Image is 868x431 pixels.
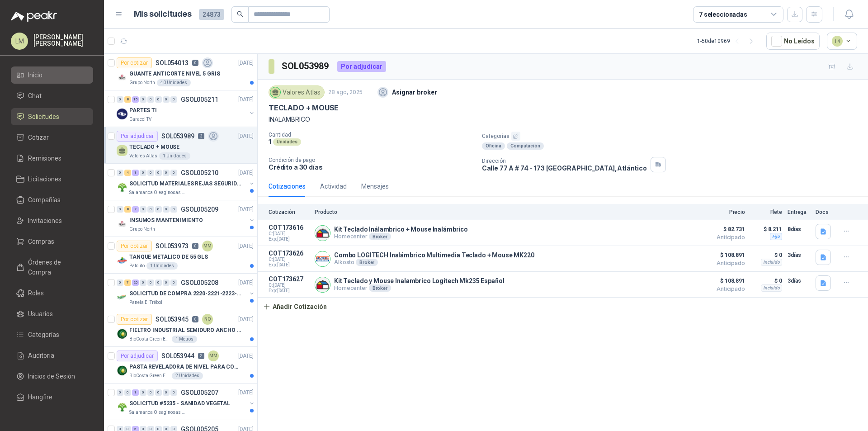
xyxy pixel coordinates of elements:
[700,250,745,260] span: $ 108.891
[129,226,155,233] p: Grupo North
[163,206,170,213] div: 0
[155,170,162,176] div: 0
[11,150,93,167] a: Remisiones
[117,328,127,339] img: Company Logo
[117,182,127,193] img: Company Logo
[129,106,157,115] p: PARTES TI
[117,206,123,213] div: 0
[238,242,254,251] p: [DATE]
[155,206,162,213] div: 0
[124,170,131,176] div: 4
[132,96,139,103] div: 15
[147,170,154,176] div: 0
[181,279,218,286] p: GSOL005208
[117,365,127,376] img: Company Logo
[315,277,330,292] img: Company Logo
[356,259,378,266] div: Broker
[750,275,782,286] p: $ 0
[129,363,242,371] p: PASTA REVELADORA DE NIVEL PARA COMBUSTIBLES/ACEITES DE COLOR ROSADA marca kolor kut
[11,108,93,125] a: Solicitudes
[482,142,505,150] div: Oficina
[761,284,782,292] div: Incluido
[28,371,75,381] span: Inicios de Sesión
[28,112,59,122] span: Solicitudes
[202,241,213,251] div: MM
[269,132,475,138] p: Cantidad
[269,262,309,268] span: Exp: [DATE]
[11,212,93,229] a: Invitaciones
[238,169,254,177] p: [DATE]
[129,399,230,408] p: SOLICITUD #5235 - SANIDAD VEGETAL
[170,389,177,396] div: 0
[198,353,204,359] p: 2
[238,95,254,104] p: [DATE]
[11,191,93,208] a: Compañías
[104,54,257,90] a: Por cotizarSOL0540130[DATE] Company LogoGUANTE ANTICORTE NIVEL 5 GRISGrupo North40 Unidades
[129,180,242,188] p: SOLICITUD MATERIALES REJAS SEGURIDAD - OFICINA
[315,226,330,241] img: Company Logo
[269,103,339,113] p: TECLADO + MOUSE
[117,170,123,176] div: 0
[129,262,145,270] p: Patojito
[507,142,544,150] div: Computación
[104,127,257,164] a: Por adjudicarSOL0539893[DATE] TECLADO + MOUSEValores Atlas1 Unidades
[766,33,820,50] button: No Leídos
[269,237,309,242] span: Exp: [DATE]
[117,292,127,303] img: Company Logo
[129,372,170,379] p: BioCosta Green Energy S.A.S
[156,243,189,249] p: SOL053973
[334,226,468,233] p: Kit Teclado Inálambrico + Mouse Inalámbrico
[132,389,139,396] div: 1
[124,279,131,286] div: 7
[129,336,170,343] p: BioCosta Green Energy S.A.S
[269,275,309,283] p: COT173627
[482,132,864,141] p: Categorías
[181,206,218,213] p: GSOL005209
[334,284,504,292] p: Homecenter
[700,235,745,240] span: Anticipado
[181,389,218,396] p: GSOL005207
[269,157,475,163] p: Condición de pago
[117,167,255,196] a: 0 4 1 0 0 0 0 0 GSOL005210[DATE] Company LogoSOLICITUD MATERIALES REJAS SEGURIDAD - OFICINASalama...
[124,96,131,103] div: 8
[104,310,257,347] a: Por cotizarSOL0539450NO[DATE] Company LogoFIELTRO INDUSTRIAL SEMIDURO ANCHO 25 MMBioCosta Green E...
[117,402,127,412] img: Company Logo
[129,152,157,160] p: Valores Atlas
[129,326,242,335] p: FIELTRO INDUSTRIAL SEMIDURO ANCHO 25 MM
[199,9,224,20] span: 24873
[238,388,254,397] p: [DATE]
[28,195,61,205] span: Compañías
[269,283,309,288] span: C: [DATE]
[157,79,191,86] div: 40 Unidades
[163,279,170,286] div: 0
[33,34,93,47] p: [PERSON_NAME] [PERSON_NAME]
[369,284,391,292] div: Broker
[117,72,127,83] img: Company Logo
[117,314,152,325] div: Por cotizar
[361,181,389,191] div: Mensajes
[269,85,325,99] div: Valores Atlas
[11,368,93,385] a: Inicios de Sesión
[28,288,44,298] span: Roles
[117,109,127,119] img: Company Logo
[156,316,189,322] p: SOL053945
[155,96,162,103] div: 0
[170,170,177,176] div: 0
[192,60,198,66] p: 0
[11,254,93,281] a: Órdenes de Compra
[788,224,810,235] p: 8 días
[11,66,93,84] a: Inicio
[117,94,255,123] a: 0 8 15 0 0 0 0 0 GSOL005211[DATE] Company LogoPARTES TICaracol TV
[269,250,309,257] p: COT173626
[192,316,198,322] p: 0
[192,243,198,249] p: 0
[269,257,309,262] span: C: [DATE]
[117,255,127,266] img: Company Logo
[11,233,93,250] a: Compras
[140,389,146,396] div: 0
[700,209,745,215] p: Precio
[28,350,54,360] span: Auditoria
[269,209,309,215] p: Cotización
[11,284,93,302] a: Roles
[11,347,93,364] a: Auditoria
